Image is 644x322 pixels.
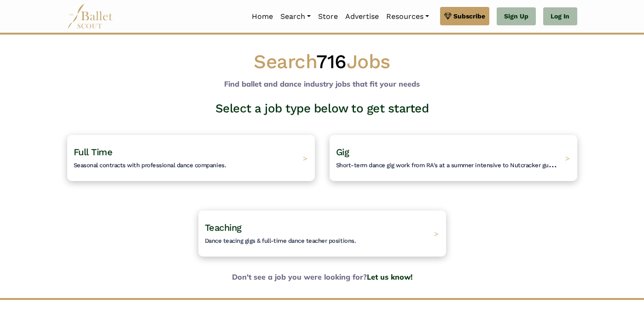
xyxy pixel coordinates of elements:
[303,153,307,163] span: >
[497,7,536,26] a: Sign Up
[453,11,485,21] span: Subscribe
[367,272,412,281] a: Let us know!
[543,7,577,26] a: Log In
[277,7,314,26] a: Search
[444,11,452,21] img: gem.svg
[314,7,342,26] a: Store
[383,7,433,26] a: Resources
[67,135,315,181] a: Full TimeSeasonal contracts with professional dance companies. >
[336,146,349,158] span: Gig
[224,79,420,88] b: Find ballet and dance industry jobs that fit your needs
[330,135,577,181] a: GigShort-term dance gig work from RA's at a summer intensive to Nutcracker guestings. >
[60,271,585,283] b: Don't see a job you were looking for?
[74,146,113,158] span: Full Time
[316,50,347,73] span: 716
[205,237,356,244] span: Dance teacing gigs & full-time dance teacher positions.
[434,229,439,238] span: >
[198,211,446,257] a: TeachingDance teacing gigs & full-time dance teacher positions. >
[248,7,277,26] a: Home
[342,7,383,26] a: Advertise
[440,7,489,25] a: Subscribe
[205,222,242,233] span: Teaching
[60,101,585,117] h3: Select a job type below to get started
[67,49,577,75] h1: Search Jobs
[336,158,571,170] span: Short-term dance gig work from RA's at a summer intensive to Nutcracker guestings.
[565,153,570,163] span: >
[74,162,226,169] span: Seasonal contracts with professional dance companies.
